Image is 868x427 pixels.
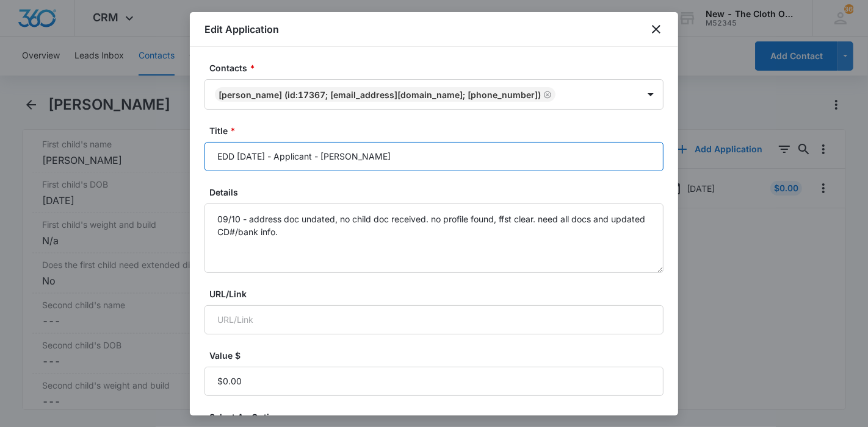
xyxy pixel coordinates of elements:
[541,90,552,99] div: Remove Jessie Collier (ID:17367; collierfamily521@gmail.com; +1 (678) 673-8611)
[204,22,279,37] h1: Edit Application
[649,22,664,37] button: close
[209,411,668,423] label: Select An Option
[219,90,541,100] div: [PERSON_NAME] (ID:17367; [EMAIL_ADDRESS][DOMAIN_NAME]; [PHONE_NUMBER])
[204,367,664,396] input: Value $
[204,142,664,171] input: Title
[204,305,664,334] input: URL/Link
[209,62,668,74] label: Contacts
[209,288,668,300] label: URL/Link
[209,349,668,362] label: Value $
[209,124,668,137] label: Title
[204,203,664,273] textarea: 09/10 - address doc undated, no child doc received. no profile found, ffst clear. need all docs a...
[209,186,668,199] label: Details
